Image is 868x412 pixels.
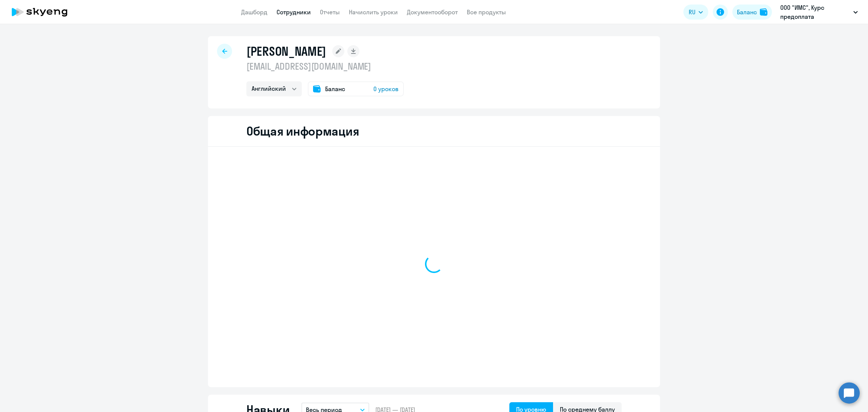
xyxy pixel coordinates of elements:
[407,8,458,16] a: Документооборот
[737,8,757,17] div: Баланс
[760,8,767,16] img: balance
[780,3,850,21] p: ООО "ИМС", Курс предоплата
[732,5,772,20] button: Балансbalance
[467,8,506,16] a: Все продукты
[373,84,399,93] span: 0 уроков
[246,60,404,72] p: [EMAIL_ADDRESS][DOMAIN_NAME]
[349,8,398,16] a: Начислить уроки
[776,3,862,21] button: ООО "ИМС", Курс предоплата
[246,44,326,59] h1: [PERSON_NAME]
[246,124,359,139] h2: Общая информация
[689,8,695,17] span: RU
[277,8,311,16] a: Сотрудники
[683,5,708,20] button: RU
[241,8,267,16] a: Дашборд
[325,84,345,93] span: Баланс
[320,8,340,16] a: Отчеты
